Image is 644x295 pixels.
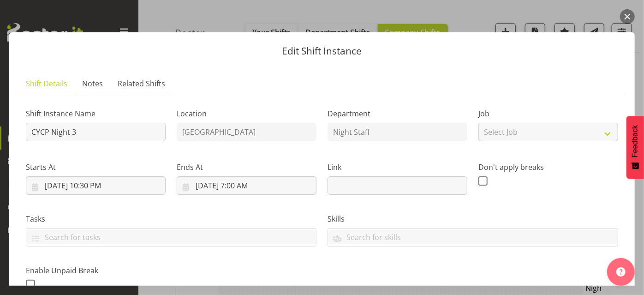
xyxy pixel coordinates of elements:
label: Ends At [177,162,316,173]
label: Department [328,108,467,119]
span: Related Shifts [118,78,165,89]
label: Job [478,108,618,119]
span: Notes [82,78,103,89]
label: Shift Instance Name [26,108,166,119]
span: Shift Details [26,78,67,89]
label: Don't apply breaks [478,162,618,173]
label: Skills [328,213,618,224]
input: Shift Instance Name [26,123,166,141]
label: Enable Unpaid Break [26,265,166,276]
span: Feedback [631,125,639,157]
input: Click to select... [26,176,166,195]
img: help-xxl-2.png [616,267,626,277]
input: Search for tasks [26,230,316,244]
button: Feedback - Show survey [626,116,644,179]
label: Starts At [26,162,166,173]
label: Link [328,162,467,173]
label: Location [177,108,316,119]
input: Search for skills [328,230,618,244]
p: Edit Shift Instance [18,46,626,56]
label: Tasks [26,213,316,224]
input: Click to select... [177,176,316,195]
